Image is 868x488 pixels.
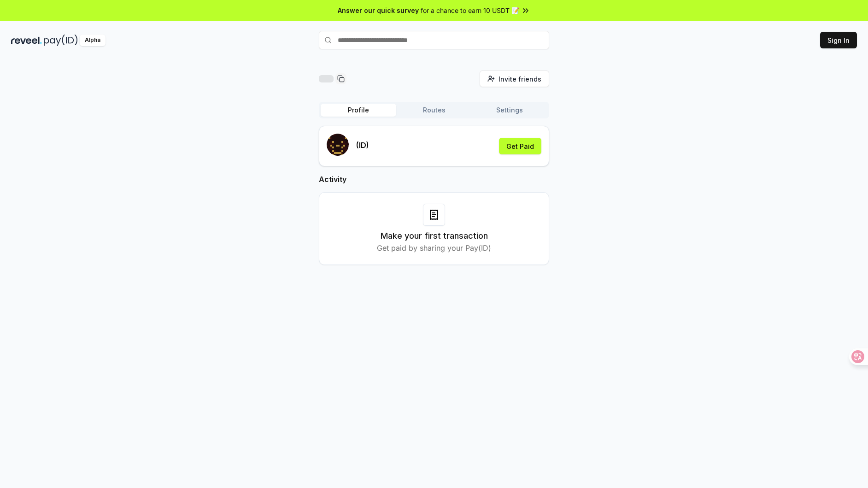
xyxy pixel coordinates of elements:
img: pay_id [44,35,78,46]
span: Invite friends [499,74,541,84]
button: Routes [396,104,472,117]
button: Sign In [820,32,857,48]
div: Alpha [80,35,106,46]
span: for a chance to earn 10 USDT 📝 [421,6,519,15]
p: (ID) [356,140,369,151]
span: Answer our quick survey [338,6,419,15]
img: reveel_dark [11,35,42,46]
h3: Make your first transaction [381,229,488,242]
button: Settings [472,104,547,117]
button: Get Paid [499,138,541,154]
button: Profile [321,104,396,117]
p: Get paid by sharing your Pay(ID) [377,242,491,253]
button: Invite friends [480,71,549,87]
h2: Activity [319,174,549,185]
